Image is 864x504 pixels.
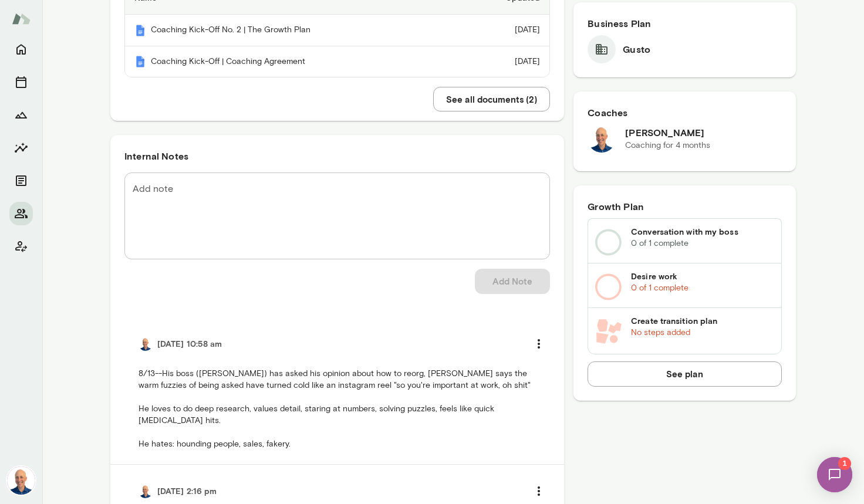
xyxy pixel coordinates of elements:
h6: [DATE] 10:58 am [157,338,222,350]
p: 8/13--His boss ([PERSON_NAME]) has asked his opinion about how to reorg, [PERSON_NAME] says the w... [139,368,536,450]
p: 0 of 1 complete [631,282,774,294]
h6: [DATE] 2:16 pm [157,485,217,497]
h6: Desire work [631,270,774,282]
td: [DATE] [459,46,549,77]
img: Mento [134,56,146,67]
button: more [526,479,551,503]
img: Mento [134,25,146,36]
img: Mark Lazen [139,337,153,351]
th: Coaching Kick-Off No. 2 | The Growth Plan [125,15,459,46]
button: Sessions [9,70,33,94]
h6: Gusto [623,42,650,56]
button: more [526,332,551,356]
h6: Internal Notes [124,149,550,163]
p: 0 of 1 complete [631,238,774,249]
td: [DATE] [459,15,549,46]
img: Mark Lazen [588,124,616,153]
h6: [PERSON_NAME] [625,126,710,140]
button: Home [9,38,33,61]
h6: Coaches [588,106,782,120]
p: No steps added [631,327,774,339]
button: Growth Plan [9,103,33,127]
img: Mento [12,8,31,30]
button: See all documents (2) [433,87,550,111]
img: Mark Lazen [139,484,153,498]
button: See plan [588,361,782,386]
h6: Create transition plan [631,315,774,327]
button: Documents [9,169,33,192]
h6: Growth Plan [588,199,782,214]
h6: Conversation with my boss [631,226,774,238]
button: Client app [9,235,33,258]
button: Insights [9,136,33,160]
h6: Business Plan [588,16,782,31]
button: Members [9,202,33,225]
img: Mark Lazen [7,466,35,495]
p: Coaching for 4 months [625,140,710,151]
th: Coaching Kick-Off | Coaching Agreement [125,46,459,77]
